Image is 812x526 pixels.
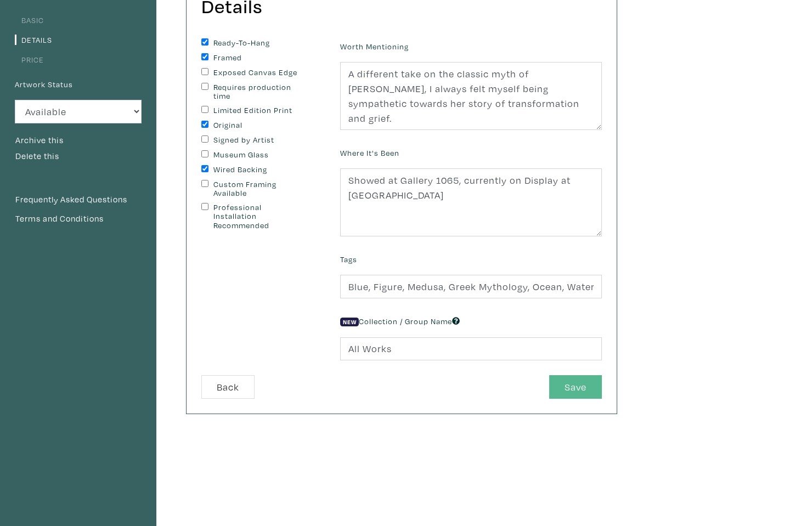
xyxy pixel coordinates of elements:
[340,62,602,130] textarea: A different take on the classic myth of [PERSON_NAME], I always felt myself being sympathetic tow...
[340,253,357,265] label: Tags
[213,180,305,198] label: Custom Framing Available
[213,135,305,145] label: Signed by Artist
[340,147,399,159] label: Where It's Been
[15,212,142,226] a: Terms and Conditions
[15,78,73,91] label: Artwork Status
[549,375,602,399] button: Save
[201,375,255,399] button: Back
[15,15,44,25] a: Basic
[15,149,60,163] button: Delete this
[340,41,409,53] label: Worth Mentioning
[213,121,305,130] label: Original
[213,38,305,48] label: Ready-To-Hang
[213,53,305,63] label: Framed
[340,337,602,361] input: Ex. 202X, Landscape Collection, etc.
[213,68,305,77] label: Exposed Canvas Edge
[15,193,142,207] a: Frequently Asked Questions
[213,106,305,115] label: Limited Edition Print
[340,275,602,298] input: Ex. abstracts, blue, minimalist, people, animals, bright, etc.
[213,150,305,160] label: Museum Glass
[340,315,460,327] label: Collection / Group Name
[213,203,305,230] label: Professional Installation Recommended
[213,165,305,174] label: Wired Backing
[340,318,359,326] span: New
[15,35,52,45] a: Details
[340,168,602,236] textarea: Showed at Gallery 1065, currently on Display at [GEOGRAPHIC_DATA]
[15,54,44,65] a: Price
[213,83,305,101] label: Requires production time
[15,133,64,148] button: Archive this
